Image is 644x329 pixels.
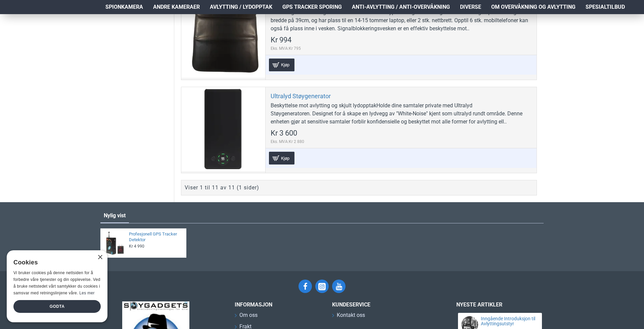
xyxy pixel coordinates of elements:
[100,209,129,222] a: Nylig vist
[129,231,182,243] a: Profesjonell GPS Tracker Detektor
[129,244,144,249] span: Kr 4 990
[271,36,291,44] span: Kr 994
[235,311,258,323] a: Om oss
[332,301,433,308] h3: Kundeservice
[271,102,532,126] div: Beskyttelse mot avlytting og skjult lydopptakHolde dine samtaler private med Ultralyd Støygenerat...
[271,130,297,137] span: Kr 3 600
[332,311,365,323] a: Kontakt oss
[105,3,143,11] span: Spionkamera
[13,255,96,270] div: Cookies
[271,45,301,51] span: Eks. MVA:Kr 795
[456,301,544,308] h3: Nyeste artikler
[103,231,127,255] img: Profesjonell GPS Tracker Detektor
[271,92,331,100] a: Ultralyd Støygenerator
[235,301,322,308] h3: INFORMASJON
[481,316,536,327] a: Inngående Introduksjon til Avlyttingsutstyr
[337,311,365,319] span: Kontakt oss
[271,139,304,145] span: Eks. MVA:Kr 2 880
[279,63,291,67] span: Kjøp
[352,3,450,11] span: Anti-avlytting / Anti-overvåkning
[271,8,532,33] div: Denne signalblokkeringsvesken kan blokkere alle typer av signaler inn og ut. Den har lengde på 40...
[153,3,200,11] span: Andre kameraer
[13,300,101,313] div: Godta
[586,3,625,11] span: Spesialtilbud
[79,291,94,295] a: Les mer, opens a new window
[282,3,342,11] span: GPS Tracker Sporing
[279,156,291,160] span: Kjøp
[239,311,258,319] span: Om oss
[210,3,272,11] span: Avlytting / Lydopptak
[13,270,100,295] span: Vi bruker cookies på denne nettsiden for å forbedre våre tjenester og din opplevelse. Ved å bruke...
[181,87,265,171] a: Ultralyd Støygenerator Ultralyd Støygenerator
[97,255,102,260] div: Close
[491,3,576,11] span: Om overvåkning og avlytting
[185,184,259,192] div: Viser 1 til 11 av 11 (1 sider)
[460,3,481,11] span: Diverse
